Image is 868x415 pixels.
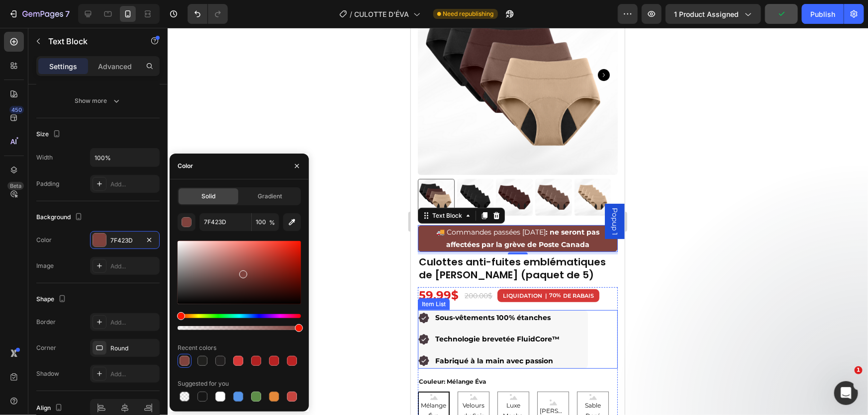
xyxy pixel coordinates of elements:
[110,318,157,327] div: Add...
[188,4,228,24] div: Undo/Redo
[802,4,844,24] button: Publish
[9,106,24,114] div: 450
[127,378,158,389] span: [PERSON_NAME]
[674,9,739,19] span: 1 product assigned
[666,4,761,24] button: 1 product assigned
[36,343,56,352] div: Corner
[87,372,118,394] span: Luxe Mocha
[36,179,59,188] div: Padding
[167,372,197,394] span: Sable Doré
[49,61,77,72] p: Settings
[178,379,229,388] div: Suggested for you
[199,213,251,231] input: Eg: FFFFFF
[355,9,409,19] span: CULOTTE D'ÉVA
[36,153,53,162] div: Width
[36,293,68,306] div: Shape
[178,162,193,170] div: Color
[65,8,70,20] p: 7
[36,211,85,224] div: Background
[36,261,54,270] div: Image
[36,318,56,327] div: Border
[98,61,132,72] p: Advanced
[36,128,63,141] div: Size
[36,369,59,378] div: Shadow
[269,218,275,227] span: %
[350,9,353,19] span: /
[48,35,133,47] p: Text Block
[258,192,282,201] span: Gradient
[36,92,160,110] button: Show more
[8,372,38,394] span: Mélange Éva
[110,262,157,271] div: Add...
[110,370,157,379] div: Add...
[47,372,78,394] span: Velours du Soir
[810,9,835,19] div: Publish
[36,236,52,245] div: Color
[178,314,301,318] div: Hue
[411,28,625,415] iframe: Design area
[4,4,74,24] button: 7
[201,192,215,201] span: Solid
[443,9,494,18] span: Need republishing
[75,96,121,106] div: Show more
[91,149,159,166] input: Auto
[7,182,24,190] div: Beta
[110,180,157,189] div: Add...
[855,366,863,374] span: 1
[110,236,139,245] div: 7F423D
[178,343,216,352] div: Recent colors
[834,381,858,405] iframe: Intercom live chat
[36,402,65,415] div: Align
[110,344,157,353] div: Round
